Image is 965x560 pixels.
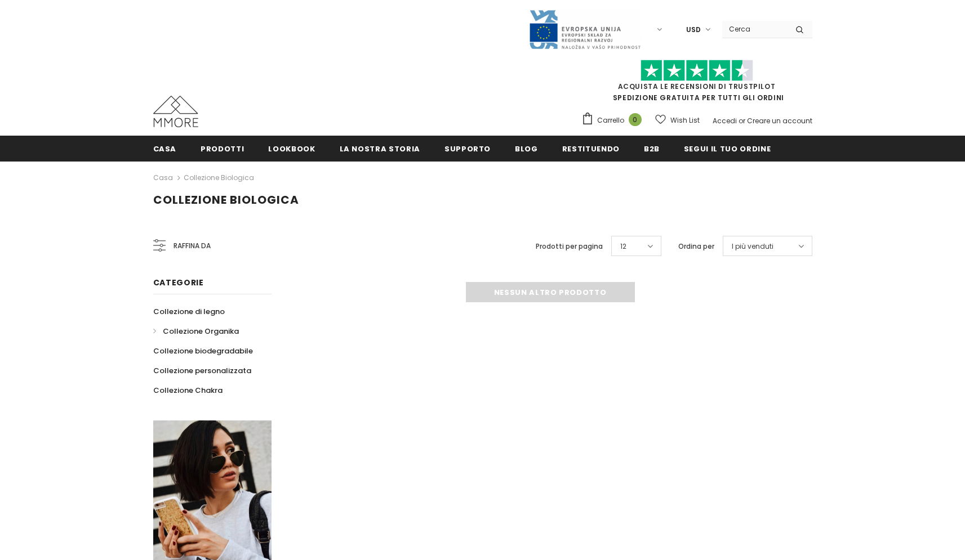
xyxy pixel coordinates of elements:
span: Collezione biodegradabile [153,346,253,356]
span: Collezione Chakra [153,385,223,396]
span: 12 [620,241,626,252]
a: Collezione personalizzata [153,361,251,380]
a: Acquista le recensioni di TrustPilot [618,82,776,91]
img: Javni Razpis [528,9,641,50]
span: Collezione personalizzata [153,365,251,376]
span: B2B [644,144,660,154]
span: Raffina da [174,240,211,252]
a: Javni Razpis [528,24,641,34]
img: Casi MMORE [153,96,198,127]
span: Segui il tuo ordine [684,144,771,154]
span: Prodotti [201,144,244,154]
span: Carrello [597,115,624,126]
a: Collezione di legno [153,302,225,321]
span: Collezione Organika [163,326,239,337]
a: Wish List [655,110,700,130]
span: 0 [629,113,642,126]
span: USD [686,24,701,35]
a: Collezione Chakra [153,380,223,400]
a: Casa [153,136,177,161]
span: Collezione biologica [153,192,299,208]
span: Blog [515,144,538,154]
a: La nostra storia [340,136,420,161]
a: Lookbook [268,136,315,161]
a: Accedi [713,116,737,126]
span: SPEDIZIONE GRATUITA PER TUTTI GLI ORDINI [581,65,812,102]
span: Restituendo [562,144,620,154]
a: Collezione biodegradabile [153,341,253,361]
span: supporto [444,144,491,154]
span: Wish List [670,115,700,126]
a: Casa [153,171,173,185]
a: Collezione biologica [184,173,254,182]
label: Ordina per [678,241,714,252]
img: Fidati di Pilot Stars [641,60,753,82]
input: Search Site [722,21,787,37]
a: Restituendo [562,136,620,161]
a: Prodotti [201,136,244,161]
a: Creare un account [747,116,812,126]
span: Lookbook [268,144,315,154]
a: Collezione Organika [153,321,239,341]
span: Categorie [153,277,204,288]
a: Blog [515,136,538,161]
span: Casa [153,144,177,154]
a: B2B [644,136,660,161]
a: Carrello 0 [581,112,647,129]
a: supporto [444,136,491,161]
span: or [739,116,745,126]
span: Collezione di legno [153,306,225,317]
label: Prodotti per pagina [536,241,603,252]
a: Segui il tuo ordine [684,136,771,161]
span: I più venduti [732,241,773,252]
span: La nostra storia [340,144,420,154]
